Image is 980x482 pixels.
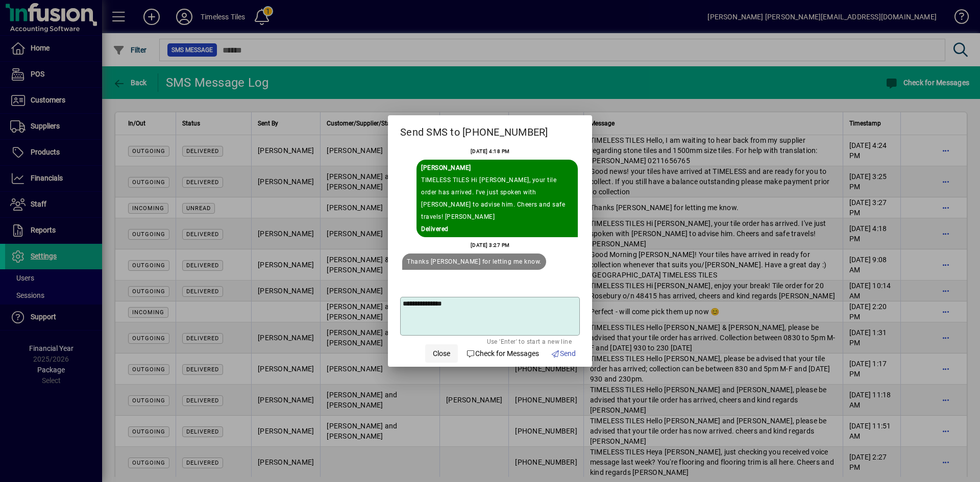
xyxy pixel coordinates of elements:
[425,344,458,363] button: Close
[421,162,573,174] div: Sent By
[466,348,539,359] span: Check for Messages
[433,348,450,359] span: Close
[471,239,510,251] div: [DATE] 3:27 PM
[407,256,542,268] div: Thanks [PERSON_NAME] for letting me know.
[547,344,580,363] button: Send
[471,145,510,158] div: [DATE] 4:18 PM
[487,336,572,347] mat-hint: Use 'Enter' to start a new line
[551,348,576,359] span: Send
[421,223,573,235] div: Delivered
[462,344,543,363] button: Check for Messages
[388,115,592,145] h2: Send SMS to [PHONE_NUMBER]
[421,174,573,223] div: TIMELESS TILES Hi [PERSON_NAME], your tile order has arrived. I've just spoken with [PERSON_NAME]...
